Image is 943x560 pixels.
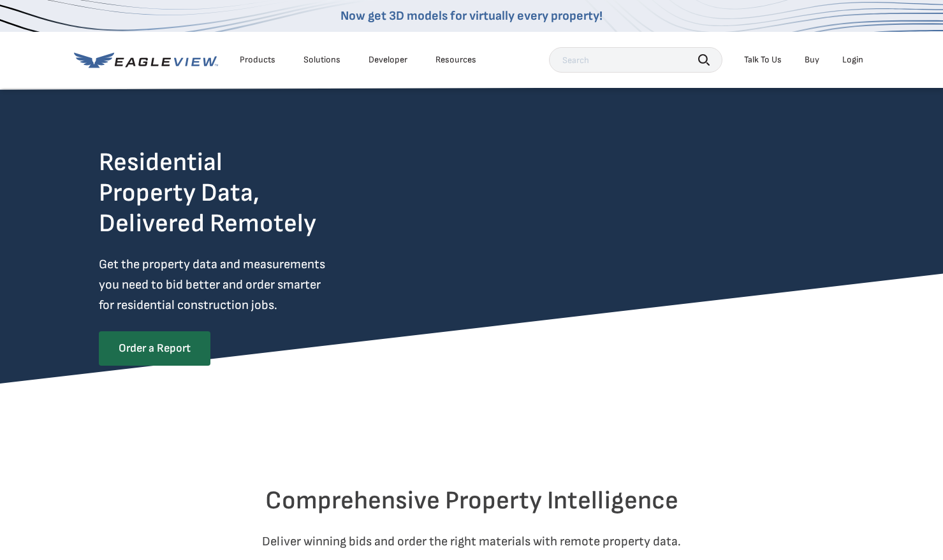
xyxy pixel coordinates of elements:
div: Solutions [303,54,340,66]
h2: Residential Property Data, Delivered Remotely [99,147,316,239]
input: Search [549,47,722,73]
div: Resources [435,54,476,66]
a: Order a Report [99,331,210,366]
a: Now get 3D models for virtually every property! [340,8,603,24]
a: Developer [369,54,407,66]
p: Get the property data and measurements you need to bid better and order smarter for residential c... [99,254,378,315]
div: Login [842,54,863,66]
div: Talk To Us [744,54,782,66]
div: Products [240,54,275,66]
p: Deliver winning bids and order the right materials with remote property data. [99,531,845,552]
h2: Comprehensive Property Intelligence [99,485,845,516]
a: Buy [805,54,819,66]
